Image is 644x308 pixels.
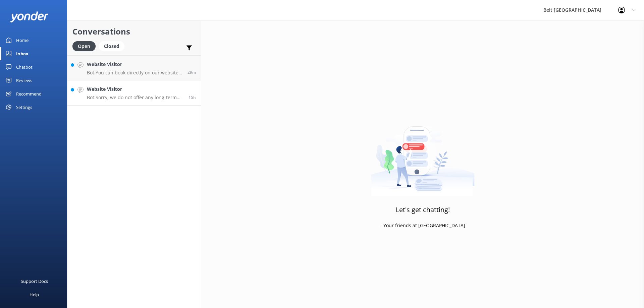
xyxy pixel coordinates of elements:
div: Help [30,288,39,301]
p: Bot: Sorry, we do not offer any long-term stays or long-term accommodation. [87,95,183,101]
div: Settings [16,101,32,114]
a: Website VisitorBot:Sorry, we do not offer any long-term stays or long-term accommodation.15h [67,80,201,106]
h4: Website Visitor [87,61,182,68]
div: Open [72,41,96,51]
h2: Conversations [72,25,196,38]
div: Reviews [16,74,32,87]
div: Support Docs [21,274,48,288]
div: Closed [99,41,124,51]
p: Bot: You can book directly on our website, which has live availability for all accommodation opti... [87,70,182,76]
p: - Your friends at [GEOGRAPHIC_DATA] [380,222,465,229]
div: Home [16,34,29,47]
span: Aug 26 2025 11:34pm (UTC +12:00) Pacific/Auckland [189,95,196,100]
img: artwork of a man stealing a conversation from at giant smartphone [371,112,475,196]
h4: Website Visitor [87,85,183,93]
span: Aug 27 2025 02:22pm (UTC +12:00) Pacific/Auckland [187,69,196,75]
a: Closed [99,42,128,50]
img: yonder-white-logo.png [10,11,49,22]
div: Inbox [16,47,29,60]
h3: Let's get chatting! [396,204,450,215]
a: Website VisitorBot:You can book directly on our website, which has live availability for all acco... [67,55,201,80]
div: Chatbot [16,60,33,74]
a: Open [72,42,99,50]
div: Recommend [16,87,42,101]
